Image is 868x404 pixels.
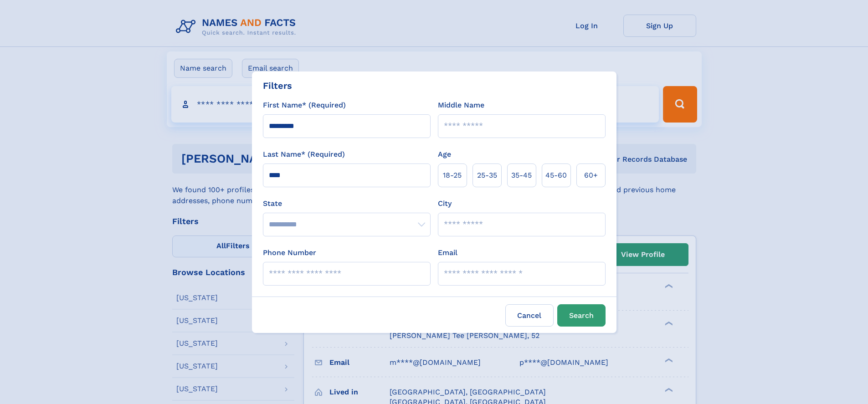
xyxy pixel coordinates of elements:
[584,170,598,181] span: 60+
[477,170,497,181] span: 25‑35
[505,304,554,327] label: Cancel
[545,170,567,181] span: 45‑60
[438,198,452,209] label: City
[438,100,484,111] label: Middle Name
[263,149,345,160] label: Last Name* (Required)
[438,149,451,160] label: Age
[438,247,457,258] label: Email
[511,170,532,181] span: 35‑45
[263,247,316,258] label: Phone Number
[263,198,431,209] label: State
[557,304,606,327] button: Search
[263,79,292,92] div: Filters
[263,100,346,111] label: First Name* (Required)
[443,170,462,181] span: 18‑25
